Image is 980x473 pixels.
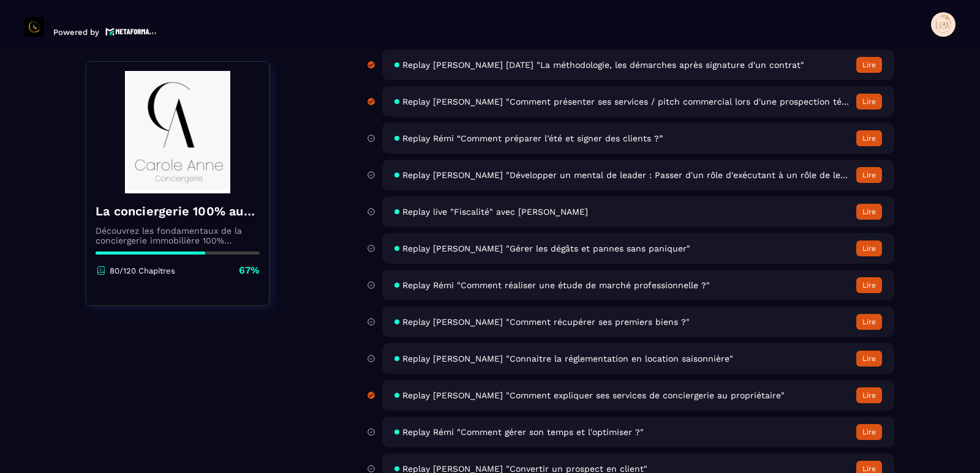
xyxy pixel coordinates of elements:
[96,71,260,193] img: banner
[105,26,157,37] img: logo
[402,427,644,437] span: Replay Rémi "Comment gérer son temps et l'optimiser ?"
[856,94,882,110] button: Lire
[402,207,588,217] span: Replay live "Fiscalité" avec [PERSON_NAME]
[402,354,733,363] span: Replay [PERSON_NAME] "Connaitre la réglementation en location saisonnière"
[24,17,44,37] img: logo-branding
[402,170,850,180] span: Replay [PERSON_NAME] "Développer un mental de leader : Passer d'un rôle d'exécutant à un rôle de ...
[856,57,882,73] button: Lire
[856,130,882,146] button: Lire
[402,317,690,327] span: Replay [PERSON_NAME] "Comment récupérer ses premiers biens ?"
[402,60,804,70] span: Replay [PERSON_NAME] [DATE] "La méthodologie, les démarches après signature d'un contrat"
[53,28,99,37] p: Powered by
[856,240,882,256] button: Lire
[856,277,882,293] button: Lire
[402,97,850,106] span: Replay [PERSON_NAME] "Comment présenter ses services / pitch commercial lors d'une prospection té...
[856,424,882,440] button: Lire
[402,280,710,290] span: Replay Rémi "Comment réaliser une étude de marché professionnelle ?"
[96,226,260,245] p: Découvrez les fondamentaux de la conciergerie immobilière 100% automatisée. Cette formation est c...
[856,387,882,403] button: Lire
[856,314,882,330] button: Lire
[110,266,175,275] p: 80/120 Chapitres
[856,204,882,220] button: Lire
[402,390,785,400] span: Replay [PERSON_NAME] "Comment expliquer ses services de conciergerie au propriétaire"
[856,351,882,367] button: Lire
[856,167,882,183] button: Lire
[402,244,690,253] span: Replay [PERSON_NAME] "Gérer les dégâts et pannes sans paniquer"
[239,264,260,277] p: 67%
[402,133,663,143] span: Replay Rémi “Comment préparer l’été et signer des clients ?”
[96,203,260,220] h4: La conciergerie 100% automatisée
